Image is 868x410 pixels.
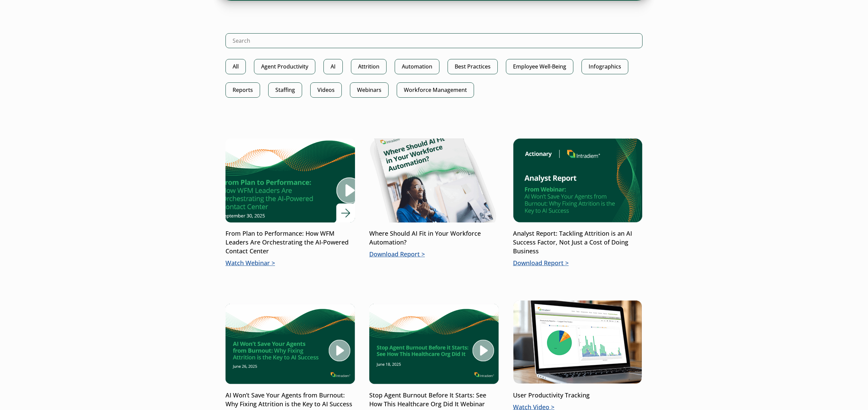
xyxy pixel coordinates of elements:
[225,33,643,59] form: Search Intradiem
[225,259,355,268] p: Watch Webinar
[350,82,389,98] a: Webinars
[254,59,315,74] a: Agent Productivity
[581,59,628,74] a: Infographics
[513,391,643,400] p: User Productivity Tracking
[225,33,643,48] input: Search
[323,59,343,74] a: AI
[369,229,499,247] p: Where Should AI Fit in Your Workforce Automation?
[351,59,387,74] a: Attrition
[513,259,643,268] p: Download Report
[225,82,260,98] a: Reports
[268,82,302,98] a: Staffing
[397,82,474,98] a: Workforce Management
[395,59,439,74] a: Automation
[225,391,355,409] p: AI Won’t Save Your Agents from Burnout: Why Fixing Attrition is the Key to AI Success
[513,229,643,256] p: Analyst Report: Tackling Attrition is an AI Success Factor, Not Just a Cost of Doing Business
[310,82,342,98] a: Videos
[225,138,355,268] a: From Plan to Performance: How WFM Leaders Are Orchestrating the AI-Powered Contact CenterWatch We...
[369,138,499,222] img: Where Should AI Fit in Your Workforce Automation?
[369,138,499,259] a: Where Should AI Fit in Your Workforce Automation?Where Should AI Fit in Your Workforce Automation...
[369,391,499,409] p: Stop Agent Burnout Before It Starts: See How This Healthcare Org Did It Webinar
[225,59,246,74] a: All
[369,250,499,259] p: Download Report
[448,59,498,74] a: Best Practices
[506,59,573,74] a: Employee Well-Being
[513,138,643,268] a: Analyst Report: Tackling Attrition is an AI Success Factor, Not Just a Cost of Doing BusinessDown...
[225,229,355,256] p: From Plan to Performance: How WFM Leaders Are Orchestrating the AI-Powered Contact Center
